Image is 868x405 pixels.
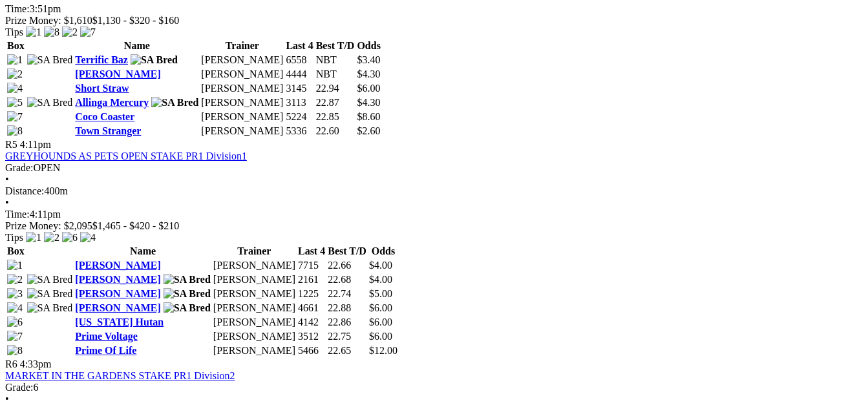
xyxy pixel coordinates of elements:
td: 3113 [285,96,313,109]
img: 1 [26,26,41,38]
th: Last 4 [297,245,326,258]
span: $4.00 [369,274,392,285]
th: Name [74,245,211,258]
td: NBT [315,54,355,67]
td: [PERSON_NAME] [200,82,284,95]
img: SA Bred [131,54,178,66]
div: Prize Money: $1,610 [5,15,863,26]
img: 2 [7,274,23,286]
div: 6 [5,382,863,393]
td: [PERSON_NAME] [200,68,284,81]
td: 5466 [297,344,326,357]
th: Odds [356,39,381,52]
img: SA Bred [27,97,73,109]
img: 4 [7,302,23,314]
td: [PERSON_NAME] [200,54,284,67]
img: 6 [62,232,78,244]
td: 22.66 [327,259,367,272]
td: 1225 [297,287,326,300]
a: GREYHOUNDS AS PETS OPEN STAKE PR1 Division1 [5,151,247,161]
img: SA Bred [27,302,73,314]
img: 7 [7,331,23,342]
img: SA Bred [27,274,73,286]
span: $5.00 [369,288,392,299]
span: $6.00 [369,331,392,342]
td: [PERSON_NAME] [213,316,296,329]
span: Box [7,245,25,256]
img: SA Bred [164,288,211,300]
a: [PERSON_NAME] [75,288,160,299]
span: Time: [5,209,30,220]
img: 8 [7,125,23,137]
td: 4661 [297,302,326,315]
th: Best T/D [315,39,355,52]
span: $4.30 [357,68,380,79]
img: 1 [26,232,41,244]
span: $6.00 [357,83,380,94]
a: [US_STATE] Hutan [75,317,164,327]
td: 22.94 [315,82,355,95]
a: Coco Coaster [75,111,134,122]
img: SA Bred [27,54,73,66]
td: 4444 [285,68,313,81]
span: 4:33pm [20,358,52,369]
img: 4 [7,83,23,94]
td: 6558 [285,54,313,67]
td: [PERSON_NAME] [200,125,284,138]
img: SA Bred [164,302,211,314]
td: 3512 [297,330,326,343]
span: R5 [5,139,17,150]
a: Allinga Mercury [75,97,149,108]
span: Tips [5,232,23,243]
td: 22.74 [327,287,367,300]
span: Tips [5,26,23,37]
a: [PERSON_NAME] [75,302,160,313]
th: Name [74,39,199,52]
span: 4:11pm [20,139,51,150]
th: Best T/D [327,245,367,258]
a: Prime Voltage [75,331,137,342]
img: 8 [44,26,59,38]
td: 22.86 [327,316,367,329]
th: Trainer [213,245,296,258]
td: 22.85 [315,110,355,123]
a: Prime Of Life [75,345,136,356]
span: $4.00 [369,260,392,271]
td: [PERSON_NAME] [213,259,296,272]
img: SA Bred [27,288,73,300]
a: Terrific Baz [75,54,128,65]
img: SA Bred [151,97,198,109]
td: 5224 [285,110,313,123]
td: 22.60 [315,125,355,138]
a: Short Straw [75,83,129,94]
span: $3.40 [357,54,380,65]
a: [PERSON_NAME] [75,68,160,79]
th: Trainer [200,39,284,52]
a: MARKET IN THE GARDENS STAKE PR1 Division2 [5,370,235,381]
div: 4:11pm [5,209,863,220]
td: 22.65 [327,344,367,357]
img: 4 [80,232,96,244]
img: 7 [80,26,96,38]
div: 400m [5,185,863,197]
td: NBT [315,68,355,81]
td: 22.68 [327,273,367,286]
img: 3 [7,288,23,300]
span: $6.00 [369,302,392,313]
span: Time: [5,3,30,14]
span: • [5,197,9,208]
img: 6 [7,317,23,328]
td: [PERSON_NAME] [213,287,296,300]
span: • [5,393,9,404]
td: [PERSON_NAME] [213,344,296,357]
span: $8.60 [357,111,380,122]
span: $4.30 [357,97,380,108]
th: Last 4 [285,39,313,52]
td: 3145 [285,82,313,95]
span: R6 [5,358,17,369]
img: 2 [7,68,23,80]
td: 22.88 [327,302,367,315]
td: 7715 [297,259,326,272]
img: 1 [7,260,23,271]
td: 5336 [285,125,313,138]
